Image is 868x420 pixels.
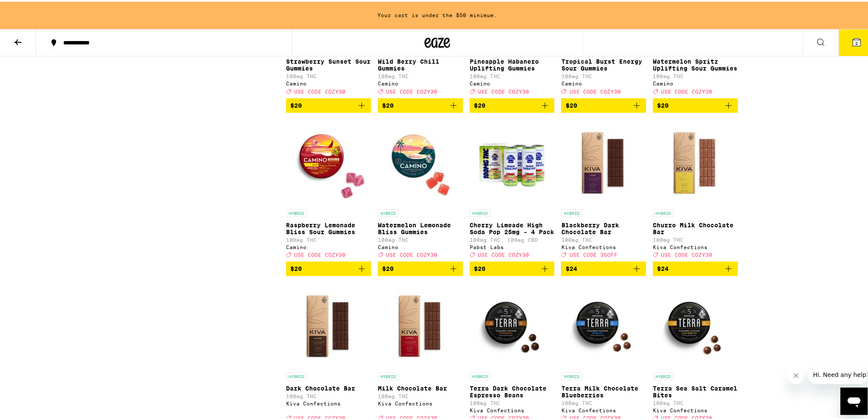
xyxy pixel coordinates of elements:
p: HYBRID [286,371,307,379]
span: USE CODE COZY30 [478,414,529,419]
span: $20 [474,264,485,270]
span: $20 [657,100,669,107]
p: 100mg THC [470,72,555,77]
img: Kiva Confections - Dark Chocolate Bar [286,281,371,367]
img: Kiva Confections - Terra Milk Chocolate Blueberries [561,281,646,367]
div: Kiva Confections [561,242,646,248]
iframe: Button to launch messaging window [840,386,868,413]
span: USE CODE COZY30 [569,414,620,419]
p: Blackberry Dark Chocolate Bar [561,220,646,233]
p: 100mg THC [561,235,646,241]
div: Camino [378,79,463,85]
img: Kiva Confections - Churro Milk Chocolate Bar [653,118,738,203]
p: HYBRID [561,371,582,379]
img: Kiva Confections - Terra Dark Chocolate Espresso Beans [470,281,555,367]
span: USE CODE COZY30 [661,250,712,256]
p: HYBRID [561,208,582,215]
span: $20 [290,100,302,107]
img: Camino - Watermelon Lemonade Bliss Gummies [378,118,463,203]
span: USE CODE COZY30 [294,250,345,256]
p: Terra Milk Chocolate Blueberries [561,383,646,397]
p: 100mg THC [470,398,555,404]
span: USE CODE COZY30 [478,87,529,92]
div: Camino [561,79,646,85]
p: Wild Berry Chill Gummies [378,56,463,70]
p: 100mg THC [286,391,371,397]
button: Add to bag [561,97,646,111]
div: Camino [286,242,371,248]
img: Camino - Raspberry Lemonade Bliss Sour Gummies [286,118,371,203]
button: Add to bag [378,260,463,274]
p: Strawberry Sunset Sour Gummies [286,56,371,70]
p: 100mg THC [378,391,463,397]
a: Open page for Blackberry Dark Chocolate Bar from Kiva Confections [561,118,646,260]
p: Watermelon Lemonade Bliss Gummies [378,220,463,233]
span: $20 [565,100,577,107]
iframe: Close message [787,365,804,382]
div: Camino [286,79,371,85]
p: Raspberry Lemonade Bliss Sour Gummies [286,220,371,233]
p: HYBRID [286,208,307,215]
img: Kiva Confections - Blackberry Dark Chocolate Bar [561,118,646,203]
p: 100mg THC [286,235,371,241]
div: Kiva Confections [653,242,738,248]
p: HYBRID [378,371,398,379]
span: USE CODE COZY30 [386,414,437,419]
p: HYBRID [653,371,673,379]
p: 100mg THC: 100mg CBD [470,235,555,241]
span: USE CODE 35OFF [569,250,617,256]
p: HYBRID [470,371,490,379]
p: HYBRID [653,208,673,215]
p: Terra Sea Salt Caramel Bites [653,383,738,397]
div: Kiva Confections [378,399,463,404]
span: $20 [382,264,394,270]
div: Kiva Confections [561,405,646,411]
p: 100mg THC [286,72,371,77]
span: USE CODE COZY30 [478,250,529,256]
span: USE CODE COZY30 [569,87,620,92]
div: Kiva Confections [470,405,555,411]
p: Pineapple Habanero Uplifting Gummies [470,56,555,70]
span: $24 [565,264,577,270]
p: 100mg THC [378,235,463,241]
div: Kiva Confections [653,405,738,411]
p: HYBRID [378,208,398,215]
button: Add to bag [561,260,646,274]
span: USE CODE COZY30 [661,414,712,419]
p: 100mg THC [653,72,738,77]
button: Add to bag [653,260,738,274]
div: Kiva Confections [286,399,371,404]
a: Open page for Watermelon Lemonade Bliss Gummies from Camino [378,118,463,260]
span: $20 [290,264,302,270]
span: USE CODE COZY30 [386,250,437,256]
span: USE CODE COZY30 [294,87,345,92]
p: Dark Chocolate Bar [286,383,371,390]
div: Pabst Labs [470,242,555,248]
button: Add to bag [653,97,738,111]
span: $20 [474,100,485,107]
p: 100mg THC [561,398,646,404]
button: Add to bag [470,97,555,111]
div: Camino [470,79,555,85]
p: 100mg THC [561,72,646,77]
img: Kiva Confections - Milk Chocolate Bar [378,281,463,367]
p: Cherry Limeade High Soda Pop 25mg - 4 Pack [470,220,555,233]
p: Churro Milk Chocolate Bar [653,220,738,233]
p: 100mg THC [378,72,463,77]
span: USE CODE COZY30 [386,87,437,92]
p: Milk Chocolate Bar [378,383,463,390]
span: $24 [657,264,669,270]
p: HYBRID [470,208,490,215]
a: Open page for Raspberry Lemonade Bliss Sour Gummies from Camino [286,118,371,260]
p: 100mg THC [653,398,738,404]
span: Hi. Need any help? [5,6,61,13]
div: Camino [653,79,738,85]
span: 2 [855,39,858,44]
p: Tropical Burst Energy Sour Gummies [561,56,646,70]
button: Add to bag [286,97,371,111]
span: $20 [382,100,394,107]
p: Terra Dark Chocolate Espresso Beans [470,383,555,397]
a: Open page for Cherry Limeade High Soda Pop 25mg - 4 Pack from Pabst Labs [470,118,555,260]
button: Add to bag [470,260,555,274]
button: Add to bag [286,260,371,274]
